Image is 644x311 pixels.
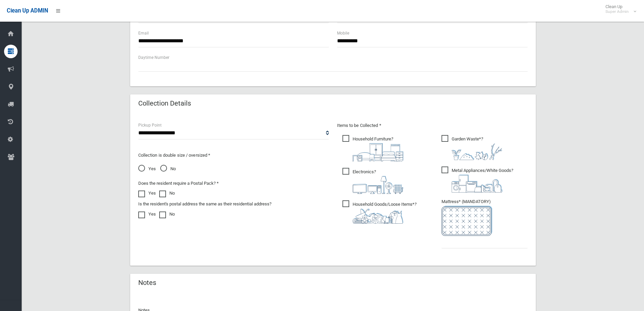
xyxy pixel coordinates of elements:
img: b13cc3517677393f34c0a387616ef184.png [353,208,403,224]
img: 36c1b0289cb1767239cdd3de9e694f19.png [452,175,502,193]
p: Items to be Collected * [337,121,528,130]
header: Notes [130,276,164,289]
label: Yes [138,210,156,218]
i: ? [353,169,403,194]
label: Is the resident's postal address the same as their residential address? [138,200,271,208]
header: Collection Details [130,97,199,110]
i: ? [452,168,513,193]
label: Yes [138,189,156,197]
img: aa9efdbe659d29b613fca23ba79d85cb.png [353,143,403,161]
span: Household Goods/Loose Items* [342,200,416,224]
span: Garden Waste* [442,135,502,160]
small: Super Admin [605,9,629,14]
p: Collection is double size / oversized * [138,151,329,159]
span: Electronics [342,168,403,194]
span: Metal Appliances/White Goods [442,166,513,193]
img: 394712a680b73dbc3d2a6a3a7ffe5a07.png [353,176,403,194]
img: 4fd8a5c772b2c999c83690221e5242e0.png [452,143,502,160]
label: Does the resident require a Postal Pack? * [138,179,219,187]
i: ? [353,202,416,224]
label: No [159,210,175,218]
span: Clean Up ADMIN [7,7,48,14]
span: No [160,165,176,173]
label: No [159,189,175,197]
span: Clean Up [602,4,636,14]
i: ? [353,136,403,161]
span: Household Furniture [342,135,403,161]
i: ? [452,136,502,160]
span: Yes [138,165,156,173]
img: e7408bece873d2c1783593a074e5cb2f.png [442,206,492,236]
span: Mattress* (MANDATORY) [442,199,528,236]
